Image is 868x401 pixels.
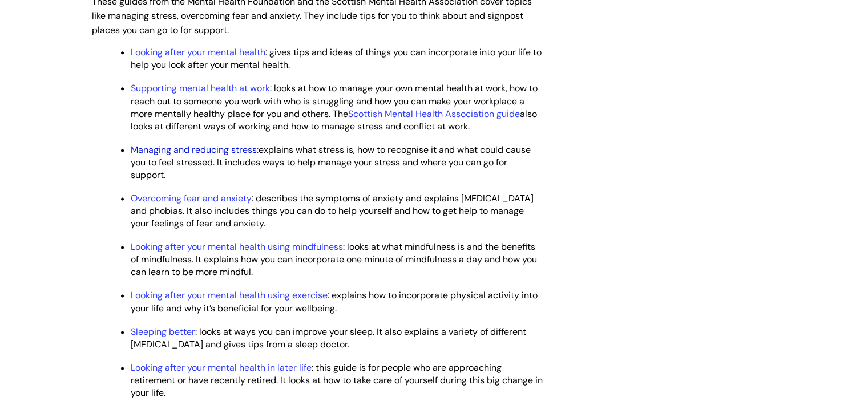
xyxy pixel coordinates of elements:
[348,108,520,120] a: Scottish Mental Health Association guide
[131,241,343,253] a: Looking after your mental health using mindfulness
[131,192,252,204] a: Overcoming fear and anxiety
[131,289,328,301] a: Looking after your mental health using exercise
[131,46,265,58] a: Looking after your mental health
[131,82,270,94] a: Supporting mental health at work
[131,46,542,71] span: : gives tips and ideas of things you can incorporate into your life to help you look after your m...
[131,241,537,278] span: : looks at what mindfulness is and the benefits of mindfulness. It explains how you can incorpora...
[131,362,312,374] a: Looking after your mental health in later life
[131,144,259,156] a: Managing and reducing stress:
[131,326,526,350] span: : looks at ways you can improve your sleep. It also explains a variety of different [MEDICAL_DATA...
[131,82,538,132] span: : looks at how to manage your own mental health at work, how to reach out to someone you work wit...
[131,289,538,314] span: : explains how to incorporate physical activity into your life and why it’s beneficial for your w...
[131,144,531,181] span: explains what stress is, how to recognise it and what could cause you to feel stressed. It includ...
[131,362,543,399] span: : this guide is for people who are approaching retirement or have recently retired. It looks at h...
[131,192,534,229] span: : describes the symptoms of anxiety and explains [MEDICAL_DATA] and phobias. It also includes thi...
[131,326,195,338] a: Sleeping better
